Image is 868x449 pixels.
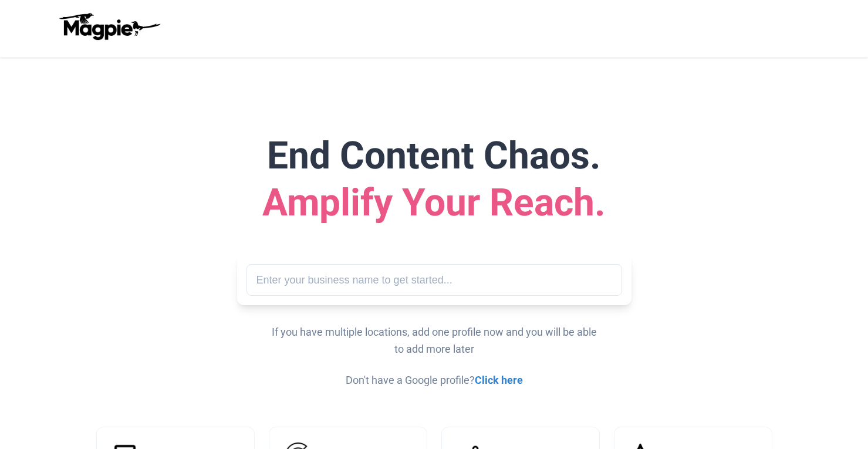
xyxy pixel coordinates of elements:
[475,374,523,386] a: Click here
[346,374,523,386] span: Don't have a Google profile?
[262,181,606,225] span: Amplify Your Reach.
[246,264,622,296] input: Enter your business name to get started...
[96,133,772,227] h1: End Content Chaos.
[56,12,162,40] img: logo-ab69f6fb50320c5b225c76a69d11143b.png
[96,324,772,341] p: If you have multiple locations, add one profile now and you will be able
[96,341,772,358] p: to add more later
